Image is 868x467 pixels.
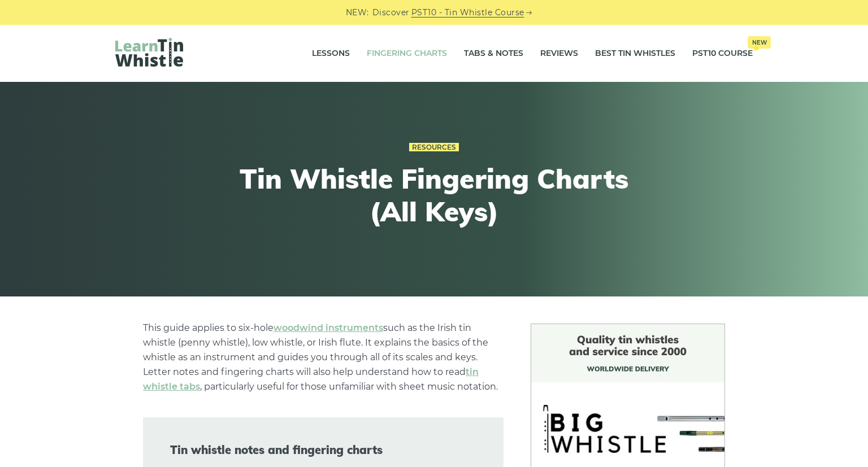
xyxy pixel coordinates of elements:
[367,40,447,68] a: Fingering Charts
[540,40,578,68] a: Reviews
[692,40,753,68] a: PST10 CourseNew
[464,40,523,68] a: Tabs & Notes
[748,36,771,49] span: New
[115,38,183,67] img: LearnTinWhistle.com
[226,163,642,228] h1: Tin Whistle Fingering Charts (All Keys)
[274,322,383,333] a: woodwind instruments
[312,40,350,68] a: Lessons
[143,321,504,394] p: This guide applies to six-hole such as the Irish tin whistle (penny whistle), low whistle, or Iri...
[409,143,459,152] a: Resources
[170,443,476,457] span: Tin whistle notes and fingering charts
[595,40,675,68] a: Best Tin Whistles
